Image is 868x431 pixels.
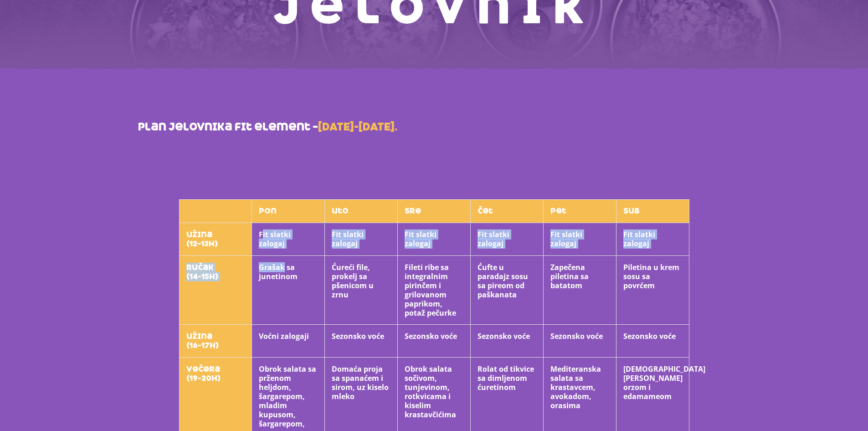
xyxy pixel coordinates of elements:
[616,223,689,256] th: Fit slatki zalogaj
[252,200,325,223] th: pon
[543,200,616,223] th: pet
[325,200,398,223] th: uto
[543,223,616,256] th: Fit slatki zalogaj
[325,325,398,358] th: Sezonsko voće
[325,223,398,256] th: Fit slatki zalogaj
[616,200,689,223] th: sub
[543,325,616,358] th: Sezonsko voće
[252,223,325,256] th: Fit slatki zalogaj
[470,325,543,358] th: Sezonsko voće
[252,256,325,325] th: Grašak sa junetinom
[543,256,616,325] th: Zapečena piletina sa batatom
[470,256,543,325] th: Ćufte u paradajz sosu sa pireom od paškanata
[318,120,397,134] strong: [DATE]-[DATE].
[470,200,543,223] th: čet
[470,223,543,256] th: Fit slatki zalogaj
[325,256,398,325] th: Ćureći file, prokelj sa pšenicom u zrnu
[138,119,730,135] p: plan jelovnika fit element –
[616,256,689,325] th: Piletina u krem sosu sa povrćem
[179,256,252,325] th: ručak (14-15h)
[179,223,252,256] th: užina (12-13h)
[179,325,252,358] th: užina (16-17h)
[398,325,471,358] th: Sezonsko voće
[398,200,471,223] th: sre
[252,325,325,358] th: Voćni zalogaji
[398,256,471,325] th: Fileti ribe sa integralnim pirinčem i grilovanom paprikom, potaž pečurke
[398,223,471,256] th: Fit slatki zalogaj
[616,325,689,358] th: Sezonsko voće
